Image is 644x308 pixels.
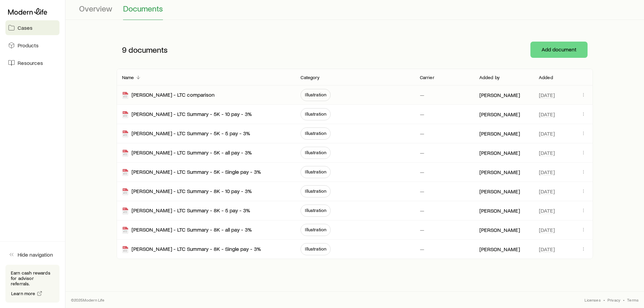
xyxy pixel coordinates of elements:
[305,150,326,155] span: Illustration
[305,246,326,252] span: Illustration
[603,297,605,303] span: •
[479,207,520,214] p: [PERSON_NAME]
[627,297,639,303] a: Terms
[420,92,424,98] p: —
[18,251,53,258] span: Hide navigation
[479,246,520,253] p: [PERSON_NAME]
[305,111,326,117] span: Illustration
[420,169,424,175] p: —
[5,247,59,262] button: Hide navigation
[623,297,624,303] span: •
[420,75,434,80] p: Carrier
[5,55,59,70] a: Resources
[122,45,126,54] span: 9
[79,4,112,13] span: Overview
[420,246,424,253] p: —
[479,188,520,195] p: [PERSON_NAME]
[79,4,630,20] div: Case details tabs
[5,20,59,35] a: Cases
[420,227,424,233] p: —
[305,208,326,213] span: Illustration
[122,111,252,118] div: [PERSON_NAME] - LTC Summary - 5K - 10 pay - 3%
[122,149,252,157] div: [PERSON_NAME] - LTC Summary - 5K - all pay - 3%
[479,227,520,233] p: [PERSON_NAME]
[479,111,520,118] p: [PERSON_NAME]
[420,130,424,137] p: —
[305,169,326,174] span: Illustration
[539,111,555,118] span: [DATE]
[5,265,59,303] div: Earn cash rewards for advisor referrals.Learn more
[420,207,424,214] p: —
[305,92,326,97] span: Illustration
[128,45,168,54] span: documents
[305,188,326,194] span: Illustration
[607,297,620,303] a: Privacy
[5,38,59,53] a: Products
[71,297,105,303] p: © 2025 Modern Life
[539,130,555,137] span: [DATE]
[585,297,600,303] a: Licenses
[420,188,424,195] p: —
[122,207,250,215] div: [PERSON_NAME] - LTC Summary - 8K - 5 pay - 3%
[479,92,520,98] p: [PERSON_NAME]
[420,111,424,118] p: —
[539,207,555,214] span: [DATE]
[122,226,252,234] div: [PERSON_NAME] - LTC Summary - 8K - all pay - 3%
[11,291,35,296] span: Learn more
[18,42,39,49] span: Products
[479,169,520,175] p: [PERSON_NAME]
[539,149,555,156] span: [DATE]
[122,245,261,253] div: [PERSON_NAME] - LTC Summary - 8K - Single pay - 3%
[18,60,43,66] span: Resources
[305,227,326,232] span: Illustration
[479,130,520,137] p: [PERSON_NAME]
[530,42,588,58] button: Add document
[18,24,32,31] span: Cases
[122,75,134,80] p: Name
[122,188,252,195] div: [PERSON_NAME] - LTC Summary - 8K - 10 pay - 3%
[479,75,500,80] p: Added by
[123,4,163,13] span: Documents
[479,149,520,156] p: [PERSON_NAME]
[539,246,555,253] span: [DATE]
[122,130,250,138] div: [PERSON_NAME] - LTC Summary - 5K - 5 pay - 3%
[539,92,555,98] span: [DATE]
[539,75,553,80] p: Added
[539,188,555,195] span: [DATE]
[420,149,424,156] p: —
[11,270,54,286] p: Earn cash rewards for advisor referrals.
[122,168,261,176] div: [PERSON_NAME] - LTC Summary - 5K - Single pay - 3%
[301,75,319,80] p: Category
[305,131,326,136] span: Illustration
[539,169,555,175] span: [DATE]
[122,91,215,99] div: [PERSON_NAME] - LTC comparison
[539,227,555,233] span: [DATE]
